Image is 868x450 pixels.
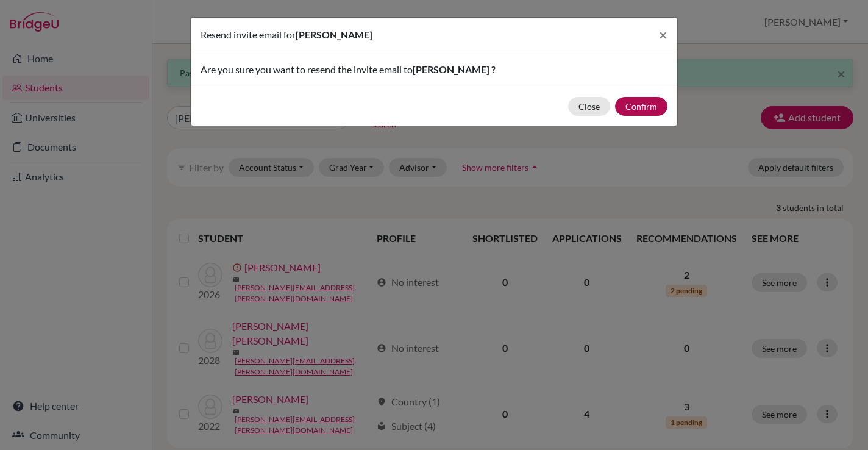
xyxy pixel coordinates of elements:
button: Confirm [615,97,667,116]
span: [PERSON_NAME] ? [413,63,496,75]
button: Close [568,97,610,116]
span: [PERSON_NAME] [296,29,372,40]
span: × [659,26,667,43]
button: Close [649,18,677,52]
span: Resend invite email for [201,29,296,40]
p: Are you sure you want to resend the invite email to [201,62,667,77]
